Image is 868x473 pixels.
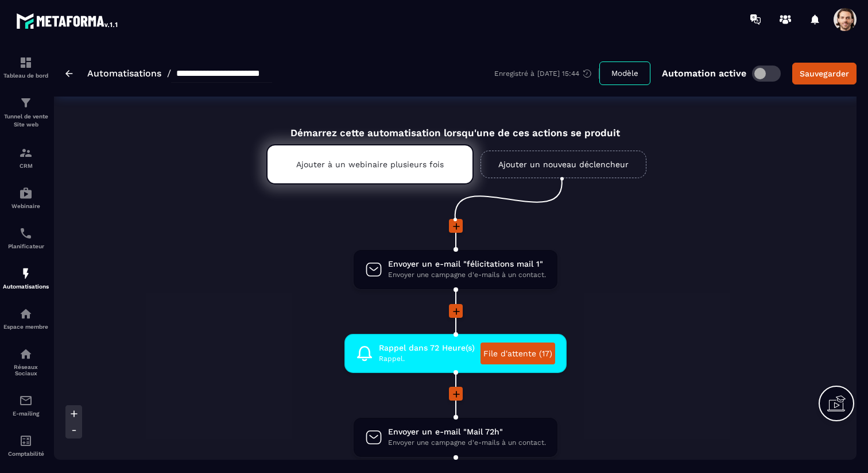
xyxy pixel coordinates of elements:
button: Modèle [599,61,650,85]
p: Automatisations [3,283,49,290]
span: Rappel dans 72 Heure(s) [379,343,475,353]
p: Tunnel de vente Site web [3,113,49,129]
p: Tableau de bord [3,72,49,79]
a: formationformationCRM [3,137,49,178]
img: arrow [65,70,73,77]
img: email [19,394,33,407]
span: Envoyer une campagne d'e-mails à un contact. [388,270,546,280]
button: Sauvegarder [792,63,857,84]
span: / [167,68,171,79]
img: automations [19,186,33,200]
img: formation [19,56,33,70]
p: CRM [3,163,49,169]
a: automationsautomationsWebinaire [3,178,49,218]
img: social-network [19,347,33,361]
a: automationsautomationsEspace membre [3,298,49,339]
p: Ajouter à un webinaire plusieurs fois [296,160,444,169]
p: Comptabilité [3,451,49,457]
span: Envoyer un e-mail "félicitations mail 1" [388,259,546,270]
span: Envoyer un e-mail "Mail 72h" [388,426,546,437]
img: logo [16,10,119,31]
a: accountantaccountantComptabilité [3,425,49,466]
a: automationsautomationsAutomatisations [3,258,49,298]
p: Réseaux Sociaux [3,364,49,376]
a: Ajouter un nouveau déclencheur [480,151,646,178]
img: accountant [19,434,33,448]
p: Webinaire [3,203,49,209]
img: formation [19,146,33,160]
img: automations [19,267,33,280]
span: Envoyer une campagne d'e-mails à un contact. [388,437,546,448]
p: Automation active [662,68,746,79]
p: Espace membre [3,324,49,330]
p: E-mailing [3,410,49,417]
img: automations [19,307,33,321]
p: [DATE] 15:44 [537,70,579,78]
a: Automatisations [87,68,161,79]
a: formationformationTunnel de vente Site web [3,87,49,137]
a: emailemailE-mailing [3,385,49,425]
a: File d'attente (17) [480,343,555,364]
a: social-networksocial-networkRéseaux Sociaux [3,339,49,385]
div: Sauvegarder [800,68,849,79]
div: Enregistré à [494,68,599,79]
img: scheduler [19,226,33,240]
a: formationformationTableau de bord [3,47,49,87]
div: Démarrez cette automatisation lorsqu'une de ces actions se produit [238,114,673,139]
span: Rappel. [379,353,475,364]
a: schedulerschedulerPlanificateur [3,218,49,258]
img: formation [19,96,33,110]
p: Planificateur [3,243,49,249]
